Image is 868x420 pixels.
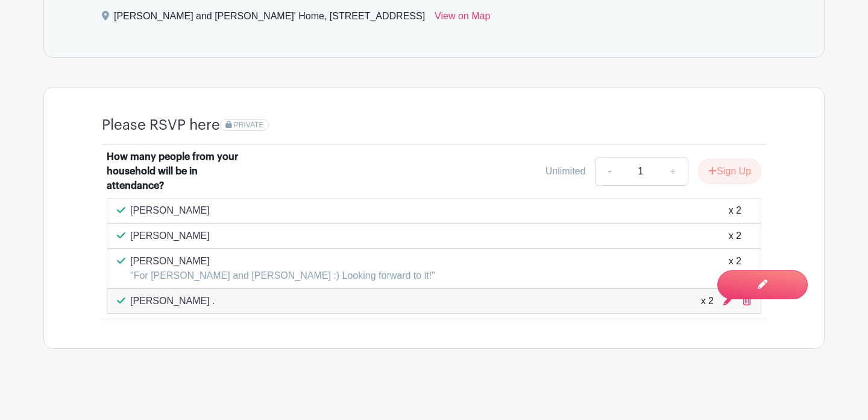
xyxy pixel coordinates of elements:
div: Unlimited [546,164,586,179]
a: View on Map [435,9,490,28]
div: x 2 [701,294,714,308]
a: + [658,157,688,186]
p: [PERSON_NAME] [130,203,210,218]
p: [PERSON_NAME] [130,229,210,243]
div: x 2 [729,229,741,243]
a: - [595,157,623,186]
p: [PERSON_NAME] [130,254,435,269]
div: x 2 [729,203,741,218]
div: [PERSON_NAME] and [PERSON_NAME]' Home, [STREET_ADDRESS] [114,9,425,28]
span: PRIVATE [234,121,264,129]
h4: Please RSVP here [102,116,220,134]
button: Sign Up [698,159,761,184]
div: How many people from your household will be in attendance? [107,150,256,193]
p: "For [PERSON_NAME] and [PERSON_NAME] :) Looking forward to it!" [130,269,435,283]
div: x 2 [729,254,741,283]
p: [PERSON_NAME] . [130,294,215,308]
